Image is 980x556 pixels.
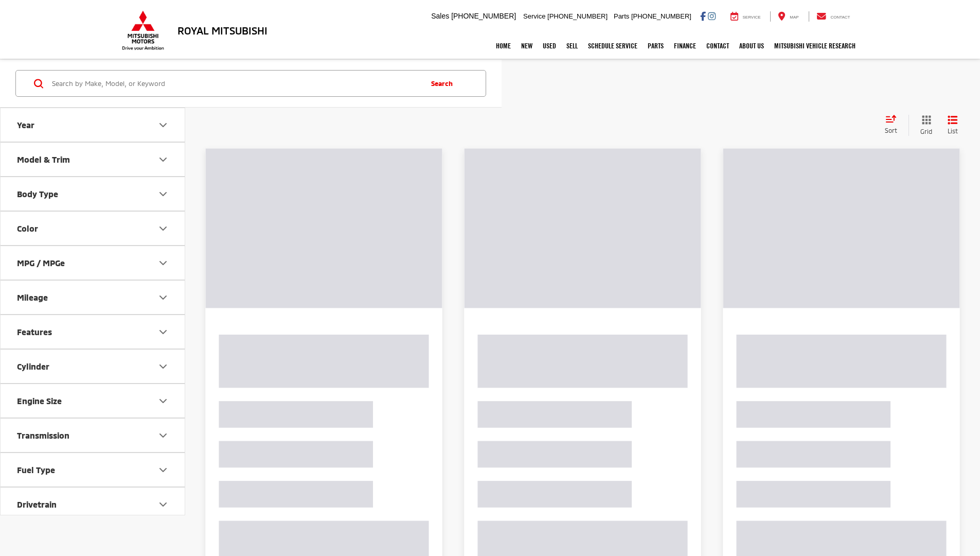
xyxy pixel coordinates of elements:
button: Grid View [908,115,940,136]
span: Map [790,15,798,20]
a: About Us [734,33,769,59]
button: MileageMileage [1,281,186,314]
div: Engine Size [17,396,62,406]
div: Model & Trim [157,153,169,166]
div: Transmission [157,429,169,442]
button: Body TypeBody Type [1,177,186,211]
button: List View [940,115,966,136]
button: FeaturesFeatures [1,315,186,349]
img: Mitsubishi [120,10,166,50]
a: Service [723,11,769,22]
a: Used [538,33,561,59]
div: Body Type [17,189,58,199]
div: Engine Size [157,395,169,407]
div: Drivetrain [157,498,169,511]
a: Instagram: Click to visit our Instagram page [708,12,716,20]
a: New [516,33,538,59]
div: MPG / MPGe [17,258,65,268]
a: Mitsubishi Vehicle Research [769,33,861,59]
div: Drivetrain [17,499,57,509]
div: Model & Trim [17,154,70,164]
button: YearYear [1,108,186,142]
button: TransmissionTransmission [1,419,186,452]
span: [PHONE_NUMBER] [631,12,691,20]
div: Cylinder [17,361,49,371]
span: List [948,127,958,135]
div: Features [17,327,52,337]
a: Contact [809,11,858,22]
a: Sell [561,33,583,59]
a: Facebook: Click to visit our Facebook page [700,12,706,20]
span: Contact [830,15,850,20]
span: Parts [614,12,629,20]
div: Mileage [157,291,169,304]
span: [PHONE_NUMBER] [451,12,516,20]
button: Model & TrimModel & Trim [1,143,186,176]
a: Contact [701,33,734,59]
a: Finance [669,33,701,59]
span: Service [523,12,545,20]
div: Color [17,223,38,233]
a: Schedule Service: Opens in a new tab [583,33,643,59]
div: Fuel Type [157,464,169,476]
button: ColorColor [1,212,186,245]
button: Search [421,71,468,96]
h3: Royal Mitsubishi [177,25,268,36]
div: Year [17,120,34,130]
div: MPG / MPGe [157,257,169,269]
div: Cylinder [157,360,169,373]
div: Features [157,326,169,338]
button: Engine SizeEngine Size [1,384,186,418]
div: Transmission [17,430,69,440]
a: Map [770,11,806,22]
a: Home [491,33,516,59]
div: Fuel Type [17,465,55,475]
div: Mileage [17,292,48,302]
button: Select sort value [880,115,908,135]
div: Year [157,119,169,131]
button: MPG / MPGeMPG / MPGe [1,246,186,280]
button: DrivetrainDrivetrain [1,488,186,521]
a: Parts: Opens in a new tab [643,33,669,59]
span: Service [743,15,761,20]
input: Search by Make, Model, or Keyword [51,71,421,96]
span: [PHONE_NUMBER] [547,12,608,20]
button: Fuel TypeFuel Type [1,453,186,486]
span: Sort [885,127,897,134]
div: Body Type [157,188,169,200]
span: Grid [920,127,932,136]
div: Color [157,222,169,235]
span: Sales [431,12,449,20]
button: CylinderCylinder [1,350,186,383]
